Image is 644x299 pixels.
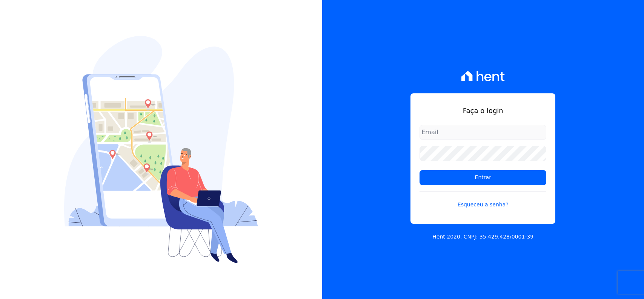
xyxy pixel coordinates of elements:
h1: Faça o login [420,105,546,116]
a: Esqueceu a senha? [420,191,546,209]
p: Hent 2020. CNPJ: 35.429.428/0001-39 [432,233,533,241]
input: Email [420,125,546,140]
img: Login [64,36,258,263]
input: Entrar [420,170,546,185]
